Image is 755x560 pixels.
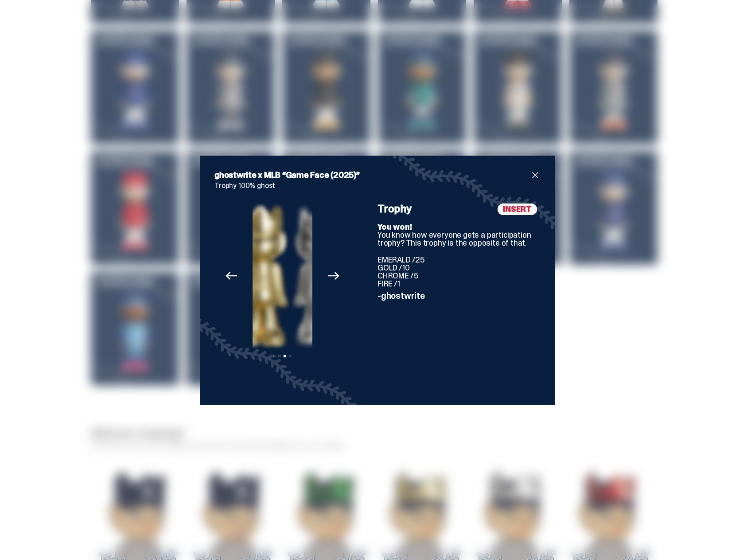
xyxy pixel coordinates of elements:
h4: Trophy [377,204,541,214]
p: Trophy 100% ghost [214,182,541,189]
button: Previous [222,266,241,286]
h2: ghostwrite x MLB “Game Face (2025)” [214,170,530,180]
button: close [530,170,541,180]
img: ghostwrite%20mlb%20game%20face%20trophy%20front-1.png [290,204,350,349]
button: View slide 1 [273,355,276,357]
span: INSERT [498,204,537,215]
p: EMERALD /25 GOLD /10 CHROME /5 FIRE /1 [377,256,541,288]
img: ghostwrite%20mlb%20game%20face%20trophy%20front.png [230,204,290,349]
b: You won! [377,222,412,232]
p: -ghostwrite [377,291,541,300]
button: View slide 2 [278,355,281,357]
p: You know how everyone gets a participation trophy? This trophy is the opposite of that. [377,223,541,247]
button: View slide 3 [284,355,286,357]
button: View slide 4 [289,355,292,357]
button: Next [324,266,343,286]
